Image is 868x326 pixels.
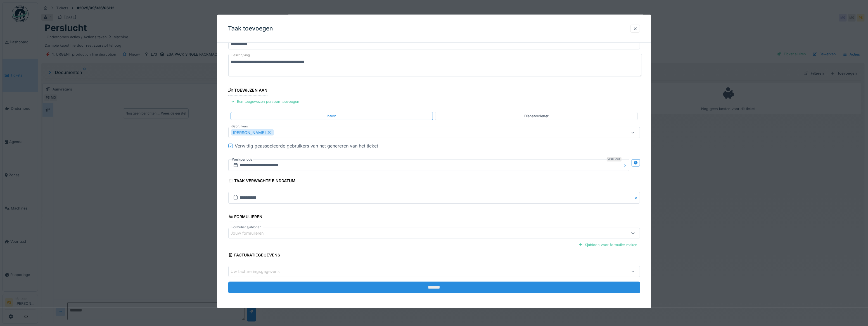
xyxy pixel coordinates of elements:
[231,230,272,236] div: Jouw formulieren
[327,113,336,119] div: Intern
[232,156,253,163] label: Werkperiode
[231,52,251,59] label: Beschrijving
[576,241,640,248] div: Sjabloon voor formulier maken
[634,192,640,203] button: Close
[607,157,622,161] div: Verplicht
[228,177,296,186] div: Taak verwachte einddatum
[231,268,288,275] div: Uw factureringsgegevens
[228,98,302,105] div: Een toegewezen persoon toevoegen
[228,86,268,95] div: Toewijzen aan
[228,25,273,32] h3: Taak toevoegen
[524,113,549,119] div: Dienstverlener
[623,159,629,171] button: Close
[228,251,280,260] div: Facturatiegegevens
[228,212,263,222] div: Formulieren
[231,124,249,129] label: Gebruikers
[231,129,274,135] div: [PERSON_NAME]
[231,225,263,229] label: Formulier sjablonen
[235,142,378,149] div: Verwittig geassocieerde gebruikers van het genereren van het ticket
